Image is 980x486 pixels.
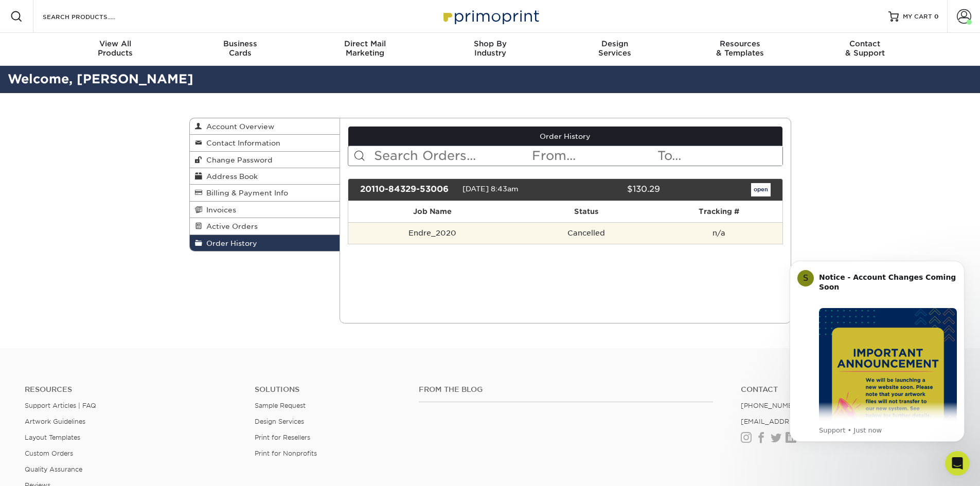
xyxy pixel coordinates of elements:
span: Direct Mail [302,39,427,48]
a: Resources& Templates [678,33,803,66]
span: Invoices [202,206,236,214]
a: Sample Request [255,402,306,409]
td: Endre_2020 [348,222,517,244]
h4: From the Blog [419,385,713,394]
a: BusinessCards [177,33,302,66]
a: [EMAIL_ADDRESS][DOMAIN_NAME] [741,418,864,425]
a: Design Services [255,418,304,425]
a: Invoices [190,202,340,218]
span: Shop By [427,39,553,48]
th: Job Name [348,201,517,222]
div: $130.29 [558,183,668,196]
span: [DATE] 8:43am [462,185,519,193]
a: Order History [190,235,340,251]
h4: Solutions [255,385,403,394]
a: [PHONE_NUMBER] [741,402,805,409]
iframe: Intercom live chat [945,451,970,476]
span: 0 [934,13,939,20]
div: & Templates [678,39,803,58]
span: Active Orders [202,222,258,230]
th: Tracking # [655,201,782,222]
a: Order History [348,127,782,146]
a: Billing & Payment Info [190,185,340,201]
h4: Resources [25,385,239,394]
input: Search Orders... [373,146,531,166]
td: n/a [655,222,782,244]
th: Status [517,201,656,222]
a: Active Orders [190,218,340,235]
iframe: Google Customer Reviews [3,455,87,482]
span: Account Overview [202,122,274,131]
span: View All [53,39,178,48]
a: Layout Templates [25,434,80,441]
span: Order History [202,239,257,247]
a: Contact Information [190,135,340,151]
a: Contact& Support [803,33,928,66]
a: Print for Resellers [255,434,310,441]
input: From... [531,146,656,166]
a: open [751,183,771,196]
span: MY CART [903,12,932,21]
a: Contact [741,385,955,394]
input: To... [656,146,782,166]
a: Support Articles | FAQ [25,402,96,409]
iframe: Intercom notifications message [774,245,980,458]
a: DesignServices [553,33,678,66]
span: Change Password [202,156,273,164]
span: Business [177,39,302,48]
span: Billing & Payment Info [202,189,288,197]
a: Print for Nonprofits [255,449,317,457]
div: & Support [803,39,928,58]
span: Contact [803,39,928,48]
a: Direct MailMarketing [302,33,427,66]
img: Primoprint [439,5,542,27]
td: Cancelled [517,222,656,244]
a: Artwork Guidelines [25,418,85,425]
a: Account Overview [190,118,340,135]
div: Services [553,39,678,58]
a: Custom Orders [25,449,73,457]
span: Design [553,39,678,48]
a: View AllProducts [53,33,178,66]
div: Cards [177,39,302,58]
div: Marketing [302,39,427,58]
a: Address Book [190,168,340,185]
a: Shop ByIndustry [427,33,553,66]
span: Address Book [202,172,258,181]
span: Contact Information [202,139,280,147]
div: 20110-84329-53006 [352,183,462,196]
div: Products [53,39,178,58]
input: SEARCH PRODUCTS..... [42,10,142,23]
span: Resources [678,39,803,48]
div: Industry [427,39,553,58]
a: Change Password [190,152,340,168]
